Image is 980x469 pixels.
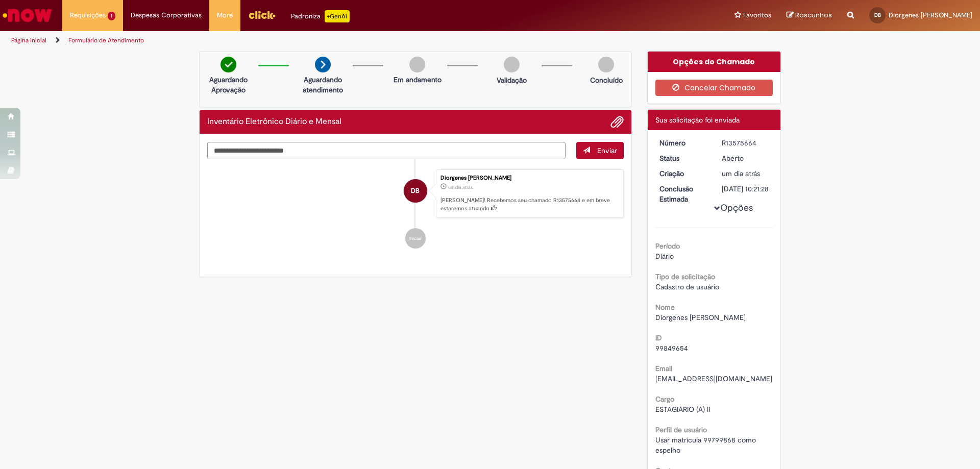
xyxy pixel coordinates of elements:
span: More [217,10,233,20]
time: 29/09/2025 10:21:24 [722,169,760,178]
span: Diorgenes [PERSON_NAME] [889,11,972,19]
span: Usar matrícula 99799868 como espelho [655,435,758,455]
img: img-circle-grey.png [409,57,425,72]
span: ESTAGIARIO (A) II [655,405,710,414]
a: Página inicial [11,36,46,44]
span: Favoritos [743,10,771,20]
span: DB [411,179,420,203]
div: Padroniza [291,10,350,22]
b: Cargo [655,394,674,404]
ul: Histórico de tíquete [207,159,624,259]
b: ID [655,333,662,342]
button: Enviar [576,142,624,159]
p: +GenAi [325,10,350,22]
b: Período [655,241,680,251]
span: Diário [655,252,674,261]
dt: Número [652,138,715,148]
textarea: Digite sua mensagem aqui... [207,142,566,159]
p: Concluído [590,75,623,85]
dt: Status [652,153,715,163]
b: Email [655,364,672,373]
a: Rascunhos [787,11,832,20]
img: ServiceNow [1,5,54,26]
span: Sua solicitação foi enviada [655,115,740,125]
span: Despesas Corporativas [131,10,202,20]
b: Nome [655,303,675,312]
div: R13575664 [722,138,769,148]
time: 29/09/2025 10:21:24 [448,184,473,190]
span: Enviar [597,146,617,155]
p: Aguardando Aprovação [204,75,253,95]
span: Requisições [70,10,106,20]
span: [EMAIL_ADDRESS][DOMAIN_NAME] [655,374,772,383]
span: Rascunhos [795,10,832,20]
div: [DATE] 10:21:28 [722,184,769,194]
b: Tipo de solicitação [655,272,715,281]
span: DB [874,12,881,18]
div: Opções do Chamado [648,52,781,72]
img: click_logo_yellow_360x200.png [248,7,276,22]
button: Adicionar anexos [610,115,624,129]
span: um dia atrás [722,169,760,178]
li: Diorgenes Antonio Bebice [207,169,624,218]
p: Aguardando atendimento [298,75,348,95]
ul: Trilhas de página [8,31,646,50]
span: um dia atrás [448,184,473,190]
b: Perfil de usuário [655,425,707,434]
img: img-circle-grey.png [598,57,614,72]
a: Formulário de Atendimento [68,36,144,44]
span: Cadastro de usuário [655,282,719,291]
div: Aberto [722,153,769,163]
img: check-circle-green.png [220,57,236,72]
dt: Criação [652,168,715,179]
img: img-circle-grey.png [504,57,520,72]
dt: Conclusão Estimada [652,184,715,204]
p: Em andamento [394,75,442,85]
img: arrow-next.png [315,57,331,72]
h2: Inventário Eletrônico Diário e Mensal Histórico de tíquete [207,117,341,127]
span: Diorgenes [PERSON_NAME] [655,313,746,322]
p: Validação [497,75,527,85]
p: [PERSON_NAME]! Recebemos seu chamado R13575664 e em breve estaremos atuando. [440,196,618,212]
div: 29/09/2025 10:21:24 [722,168,769,179]
div: Diorgenes Antonio Bebice [404,179,427,203]
span: 99849654 [655,343,688,353]
button: Cancelar Chamado [655,80,773,96]
span: 1 [108,12,115,20]
div: Diorgenes [PERSON_NAME] [440,175,618,181]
